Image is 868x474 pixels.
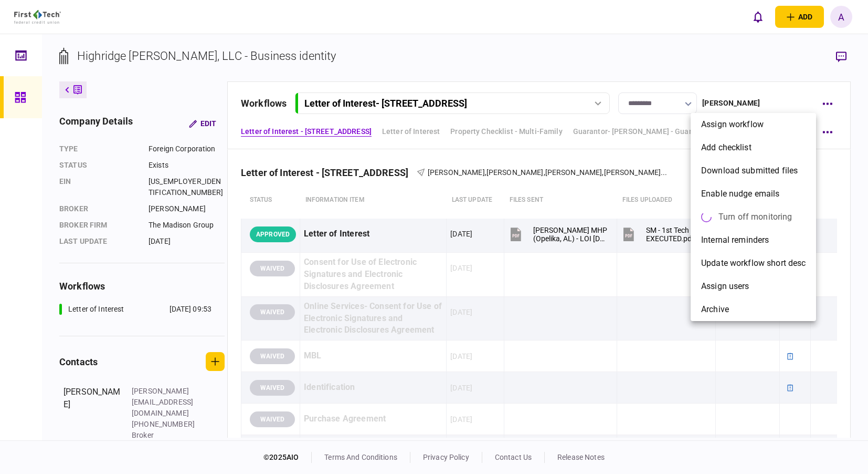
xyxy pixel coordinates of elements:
span: archive [701,303,729,316]
span: Update workflow short desc [701,257,806,270]
span: assign workflow [701,118,764,131]
span: download submitted files [701,164,798,177]
span: Assign users [701,280,749,293]
span: Enable nudge emails [701,188,780,200]
span: Internal reminders [701,234,769,246]
span: add checklist [701,141,751,154]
